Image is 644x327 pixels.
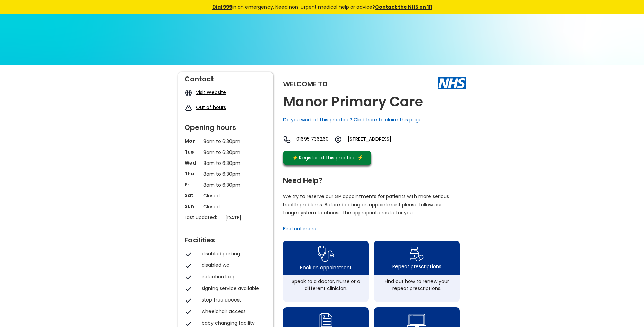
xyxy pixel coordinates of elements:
img: practice location icon [334,136,342,144]
div: wheelchair access [202,308,263,315]
div: Need Help? [283,174,460,184]
a: repeat prescription iconRepeat prescriptionsFind out how to renew your repeat prescriptions. [374,241,460,302]
div: ⚡️ Register at this practice ⚡️ [289,154,367,161]
div: Contact [185,72,266,82]
a: ⚡️ Register at this practice ⚡️ [283,151,371,165]
p: Tue [185,149,200,155]
h2: Manor Primary Care [283,94,423,109]
div: Repeat prescriptions [392,263,441,270]
div: Find out how to renew your repeat prescriptions. [378,278,456,292]
div: disabled parking [202,250,263,257]
p: We try to reserve our GP appointments for patients with more serious health problems. Before book... [283,192,449,217]
p: Thu [185,170,200,177]
p: Wed [185,159,200,166]
a: Out of hours [196,104,226,111]
img: The NHS logo [438,77,466,89]
p: 8am to 6:30pm [203,149,247,156]
a: Contact the NHS on 111 [375,4,432,11]
p: 8am to 6:30pm [203,181,247,189]
div: disabled wc [202,262,263,269]
p: [DATE] [225,214,270,221]
a: Dial 999 [212,4,232,11]
div: step free access [202,296,263,303]
div: Opening hours [185,121,266,131]
a: 01695 736260 [296,136,329,144]
p: Sun [185,203,200,210]
div: Welcome to [283,81,328,87]
div: Book an appointment [300,264,352,271]
a: Find out more [283,225,316,232]
img: repeat prescription icon [409,245,424,263]
p: 8am to 6:30pm [203,170,247,178]
img: exclamation icon [185,104,192,112]
div: signing service available [202,285,263,292]
div: Facilities [185,233,266,243]
div: Speak to a doctor, nurse or a different clinician. [287,278,365,292]
div: baby changing facility [202,320,263,326]
p: Mon [185,138,200,144]
img: globe icon [185,89,192,97]
a: [STREET_ADDRESS] [348,136,412,144]
p: Last updated: [185,214,222,221]
p: Fri [185,181,200,188]
a: Do you work at this practice? Click here to claim this page [283,116,422,123]
div: induction loop [202,273,263,280]
a: Visit Website [196,89,226,96]
a: book appointment icon Book an appointmentSpeak to a doctor, nurse or a different clinician. [283,241,369,302]
p: 8am to 6:30pm [203,138,247,145]
div: in an emergency. Need non-urgent medical help or advice? [166,3,478,11]
p: Closed [203,192,247,200]
p: Sat [185,192,200,199]
img: telephone icon [283,136,291,144]
p: Closed [203,203,247,210]
p: 8am to 6:30pm [203,159,247,167]
img: book appointment icon [318,244,334,264]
